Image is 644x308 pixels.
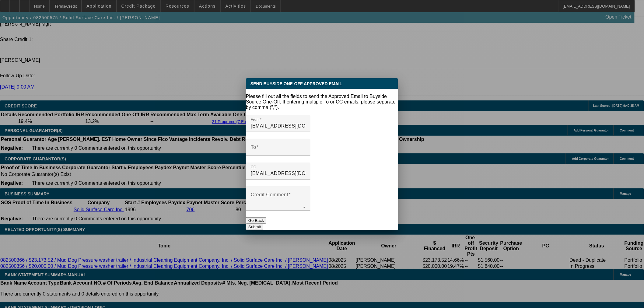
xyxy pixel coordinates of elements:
[251,117,260,121] mat-label: From
[251,165,256,169] mat-label: CC
[250,81,342,86] span: Send Buyside One-Off Approved Email
[246,217,266,224] button: Go Back
[246,94,398,110] p: Please fill out all the fields to send the Approved Email to Buyside Source One-Off. If entering ...
[246,224,263,230] button: Submit
[251,145,256,150] mat-label: To
[251,192,288,197] mat-label: Credit Comment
